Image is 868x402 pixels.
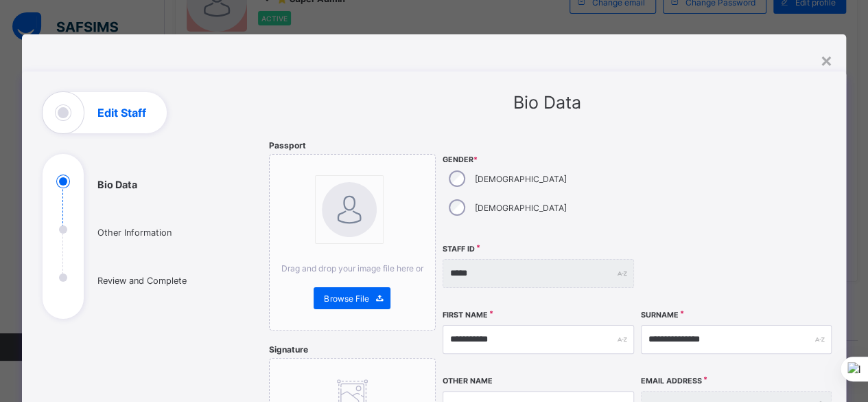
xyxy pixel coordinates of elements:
label: Other Name [443,377,493,386]
span: Passport [269,140,306,150]
img: bannerImage [322,182,377,237]
label: [DEMOGRAPHIC_DATA] [475,203,567,213]
span: Bio Data [513,92,581,113]
span: Gender [443,155,633,164]
span: Signature [269,344,308,355]
span: Drag and drop your image file here or [281,263,423,273]
label: First Name [443,311,488,320]
h1: Edit Staff [97,107,146,118]
span: Browse File [324,293,368,304]
div: bannerImageDrag and drop your image file here orBrowse File [269,154,436,331]
label: [DEMOGRAPHIC_DATA] [475,174,567,184]
label: Email Address [641,377,702,386]
label: Staff ID [443,245,475,254]
div: × [819,48,832,71]
label: Surname [641,311,679,320]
